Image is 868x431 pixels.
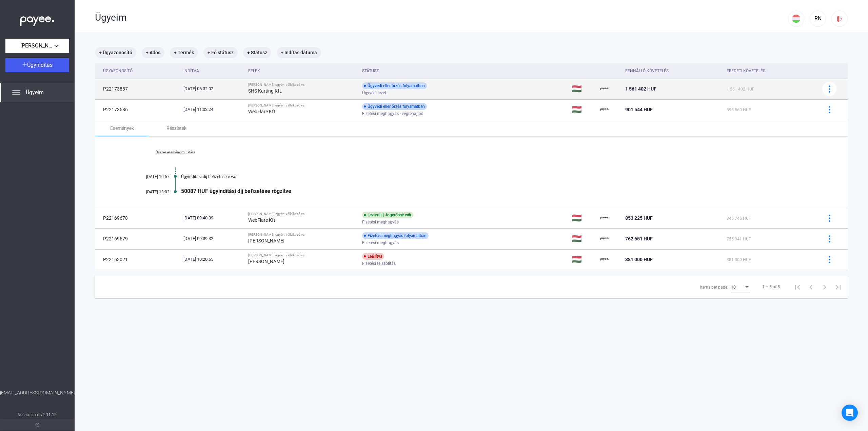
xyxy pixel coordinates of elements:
[727,87,754,92] span: 1 561 402 HUF
[362,110,423,118] span: Fizetési meghagyás - végrehajtás
[183,256,243,263] div: [DATE] 10:20:55
[812,15,824,23] div: RN
[569,208,598,228] td: 🇭🇺
[95,99,181,120] td: P22173586
[831,11,848,27] button: logout-red
[248,109,277,114] strong: WebFlare Kft.
[12,89,20,97] img: list.svg
[569,249,598,270] td: 🇭🇺
[727,67,814,75] div: Eredeti követelés
[600,85,609,93] img: payee-logo
[362,259,396,268] span: Fizetési felszólítás
[20,13,54,26] img: white-payee-white-dot.svg
[203,47,238,58] mat-chip: + Fő státusz
[727,67,765,75] div: Eredeti követelés
[822,82,836,96] button: more-blue
[362,239,399,247] span: Fizetési meghagyás
[731,283,750,291] mat-select: Items per page:
[110,124,134,132] div: Események
[248,83,357,87] div: [PERSON_NAME] egyéni vállalkozó vs
[731,285,736,290] span: 10
[625,236,653,241] span: 762 651 HUF
[183,106,243,113] div: [DATE] 11:02:24
[248,67,357,75] div: Felek
[103,67,133,75] div: Ügyazonosító
[95,79,181,99] td: P22173887
[818,280,831,294] button: Next page
[103,67,178,75] div: Ügyazonosító
[183,85,243,92] div: [DATE] 06:32:02
[362,212,413,218] div: Lezárult | Jogerőssé vált
[95,249,181,270] td: P22163021
[826,106,833,113] img: more-blue
[22,62,27,67] img: plus-white.svg
[569,79,598,99] td: 🇭🇺
[170,47,198,58] mat-chip: + Termék
[822,232,836,246] button: more-blue
[625,257,653,262] span: 381 000 HUF
[26,89,44,97] span: Ügyeim
[727,107,751,112] span: 895 560 HUF
[248,238,284,243] strong: [PERSON_NAME]
[248,212,357,216] div: [PERSON_NAME] egyéni vállalkozó vs
[362,89,386,97] span: Ügyvédi levél
[248,253,357,257] div: [PERSON_NAME] egyéni vállalkozó vs
[359,63,569,79] th: Státusz
[836,15,843,22] img: logout-red
[727,237,751,241] span: 755 941 HUF
[181,174,814,179] div: Ügyindítási díj befizetésére vár
[129,174,170,179] div: [DATE] 10:57
[277,47,321,58] mat-chip: + Indítás dátuma
[248,217,277,223] strong: WebFlare Kft.
[762,283,780,291] div: 1 – 5 of 5
[600,214,609,222] img: payee-logo
[600,105,609,114] img: payee-logo
[181,188,814,194] div: 50087 HUF ügyindítási díj befizetése rögzítve
[625,67,669,75] div: Fennálló követelés
[569,99,598,120] td: 🇭🇺
[183,67,199,75] div: Indítva
[142,47,164,58] mat-chip: + Adós
[362,253,384,260] div: Leállítva
[5,39,69,53] button: [PERSON_NAME] egyéni vállalkozó
[822,211,836,225] button: more-blue
[822,102,836,117] button: more-blue
[129,190,170,194] div: [DATE] 13:02
[95,12,788,23] div: Ügyeim
[826,85,833,93] img: more-blue
[625,107,653,112] span: 901 544 HUF
[727,257,751,262] span: 381 000 HUF
[826,235,833,242] img: more-blue
[362,232,429,239] div: Fizetési meghagyás folyamatban
[129,150,222,154] a: Összes esemény mutatása
[27,62,53,68] span: Ügyindítás
[822,252,836,267] button: more-blue
[248,103,357,107] div: [PERSON_NAME] egyéni vállalkozó vs
[791,280,804,294] button: First page
[625,86,656,92] span: 1 561 402 HUF
[842,405,858,421] div: Open Intercom Messenger
[5,58,69,72] button: Ügyindítás
[362,82,427,89] div: Ügyvédi ellenőrzés folyamatban
[243,47,271,58] mat-chip: + Státusz
[831,280,845,294] button: Last page
[248,259,284,264] strong: [PERSON_NAME]
[600,255,609,263] img: payee-logo
[826,215,833,222] img: more-blue
[20,42,54,50] span: [PERSON_NAME] egyéni vállalkozó
[95,229,181,249] td: P22169679
[625,215,653,221] span: 853 225 HUF
[810,11,826,27] button: RN
[792,15,800,23] img: HU
[362,218,399,226] span: Fizetési meghagyás
[362,103,427,110] div: Ügyvédi ellenőrzés folyamatban
[788,11,804,27] button: HU
[40,412,57,417] strong: v2.11.12
[569,229,598,249] td: 🇭🇺
[248,67,260,75] div: Felek
[248,88,282,94] strong: SHS Karting Kft.
[95,47,136,58] mat-chip: + Ügyazonosító
[35,423,39,427] img: arrow-double-left-grey.svg
[727,216,751,221] span: 845 745 HUF
[700,283,728,291] div: Items per page:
